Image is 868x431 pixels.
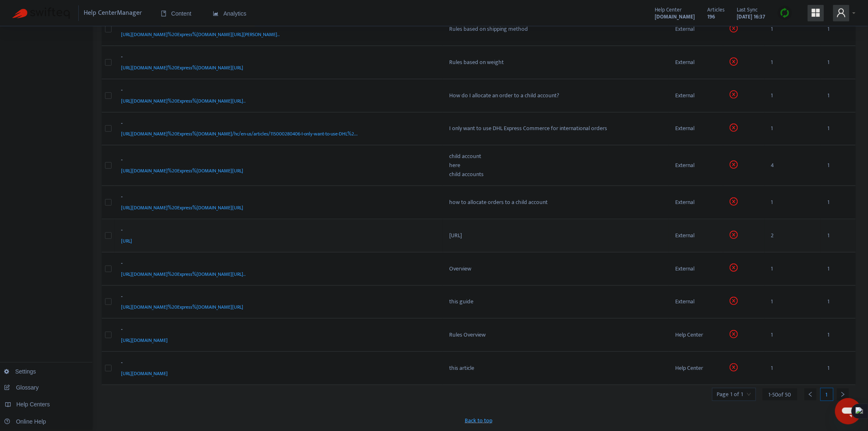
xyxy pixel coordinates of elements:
span: [URL][DOMAIN_NAME]%20Express%[DOMAIN_NAME][URL].. [121,97,246,105]
div: 1 [820,388,834,401]
div: - [121,358,434,369]
td: 1 [765,252,821,286]
a: [DOMAIN_NAME] [655,12,695,21]
span: close-circle [730,330,738,338]
div: External [676,297,717,306]
span: [URL][DOMAIN_NAME]%20Express%[DOMAIN_NAME][URL] [121,303,244,311]
span: close-circle [730,264,738,272]
span: close-circle [730,231,738,239]
div: - [121,119,434,130]
span: [URL][DOMAIN_NAME]%20Express%[DOMAIN_NAME][URL] [121,167,244,175]
div: External [676,198,717,207]
div: here [450,161,663,170]
span: Articles [708,5,725,14]
div: External [676,161,717,170]
span: Analytics [213,10,247,17]
div: child accounts [450,170,663,179]
div: this article [450,364,663,373]
td: 1 [765,286,821,319]
td: 1 [765,319,821,352]
span: appstore [811,8,821,18]
span: close-circle [730,197,738,206]
span: user [836,8,846,18]
span: close-circle [730,90,738,99]
span: area-chart [213,11,219,16]
div: this guide [450,297,663,306]
div: - [121,156,434,166]
span: Help Center Manager [84,5,142,21]
img: Swifteq [12,7,70,19]
td: 1 [821,319,856,352]
td: 1 [821,252,856,286]
span: close-circle [730,24,738,32]
td: 1 [821,219,856,252]
td: 1 [821,186,856,219]
div: How do I allocate an order to a child account? [450,91,663,100]
td: 4 [765,145,821,186]
div: child account [450,152,663,161]
span: close-circle [730,363,738,371]
span: right [840,392,846,397]
div: - [121,53,434,63]
div: External [676,231,717,240]
div: how to allocate orders to a child account [450,198,663,207]
div: [URL] [450,231,663,240]
td: 1 [821,145,856,186]
td: 1 [821,13,856,46]
div: External [676,124,717,133]
td: 1 [821,79,856,112]
div: Help Center [676,330,717,339]
span: [URL][DOMAIN_NAME]%20Express%[DOMAIN_NAME][URL] [121,204,244,212]
td: 1 [821,112,856,146]
span: left [808,392,813,397]
span: [URL][DOMAIN_NAME]%20Express%[DOMAIN_NAME][URL].. [121,270,246,278]
a: Glossary [4,384,39,391]
td: 1 [765,79,821,112]
td: 1 [765,186,821,219]
div: Overview [450,264,663,273]
span: [URL][DOMAIN_NAME]%20Express%[DOMAIN_NAME][URL][PERSON_NAME].. [121,30,280,39]
div: Rules based on weight [450,58,663,67]
td: 1 [821,286,856,319]
span: close-circle [730,297,738,305]
div: External [676,264,717,273]
div: - [121,226,434,236]
div: - [121,325,434,336]
div: I only want to use DHL Express Commerce for international orders [450,124,663,133]
span: Last Sync [737,5,758,14]
a: Online Help [4,418,46,425]
span: close-circle [730,57,738,66]
strong: 196 [708,12,715,21]
div: Help Center [676,364,717,373]
span: Back to top [465,416,492,425]
span: Help Centers [16,401,50,408]
iframe: Button to launch messaging window [835,398,861,424]
td: 2 [765,219,821,252]
span: [URL][DOMAIN_NAME]%20Express%[DOMAIN_NAME][URL] [121,64,244,72]
div: Rules Overview [450,330,663,339]
img: sync.dc5367851b00ba804db3.png [780,8,790,18]
span: [URL][DOMAIN_NAME]%20Express%[DOMAIN_NAME]/hc/en-us/articles/115000280406-I-only-want-to-use-DHL%... [121,130,358,138]
td: 1 [765,352,821,385]
span: [URL][DOMAIN_NAME] [121,336,168,344]
td: 1 [765,13,821,46]
span: close-circle [730,124,738,132]
span: 1 - 50 of 50 [769,390,791,399]
div: - [121,292,434,303]
div: - [121,193,434,203]
span: [URL] [121,237,132,245]
span: [URL][DOMAIN_NAME] [121,369,168,378]
div: Rules based on shipping method [450,25,663,34]
div: - [121,259,434,270]
div: External [676,25,717,34]
td: 1 [821,352,856,385]
a: Settings [4,368,36,375]
div: External [676,91,717,100]
td: 1 [821,46,856,79]
strong: [DATE] 16:37 [737,12,765,21]
span: Content [161,10,192,17]
td: 1 [765,112,821,146]
span: Help Center [655,5,682,14]
span: close-circle [730,160,738,169]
